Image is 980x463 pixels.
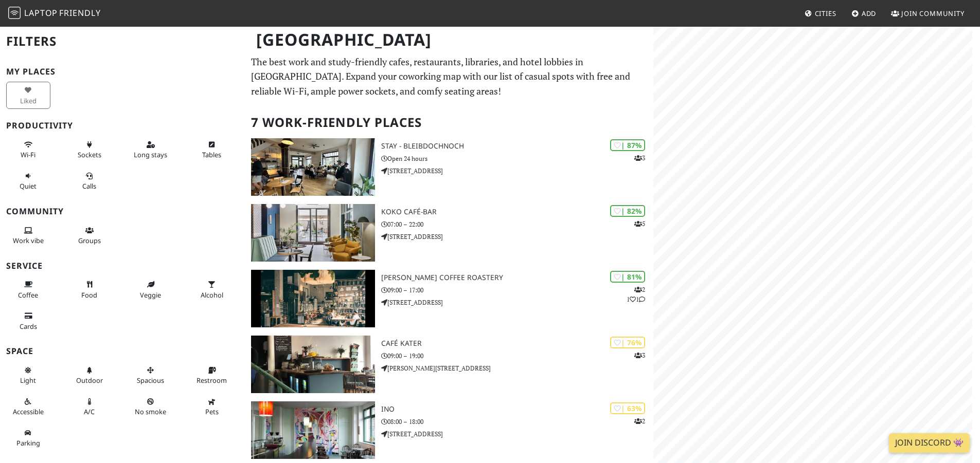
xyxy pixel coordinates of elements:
div: | 63% [610,402,645,414]
span: Outdoor area [76,376,103,385]
p: 08:00 – 18:00 [381,417,653,427]
button: Food [67,276,112,303]
p: 09:00 – 17:00 [381,285,653,295]
span: Natural light [20,376,36,385]
p: [STREET_ADDRESS] [381,166,653,176]
h3: Productivity [6,121,239,131]
h1: [GEOGRAPHIC_DATA] [248,26,651,54]
span: Parking [16,438,40,448]
button: Tables [190,136,234,163]
a: Add [847,4,881,23]
h3: [PERSON_NAME] Coffee Roastery [381,273,653,282]
span: Accessible [13,407,44,416]
p: [STREET_ADDRESS] [381,232,653,242]
span: Cities [815,9,836,18]
div: | 81% [610,271,645,283]
span: Alcohol [201,290,223,300]
span: Pet friendly [205,407,219,416]
button: Light [6,362,50,389]
button: Coffee [6,276,50,303]
a: Join Discord 👾 [889,433,970,453]
a: koko café-bar | 82% 5 koko café-bar 07:00 – 22:00 [STREET_ADDRESS] [245,204,653,262]
p: 3 [634,153,645,163]
span: Coffee [18,290,38,300]
img: LaptopFriendly [8,7,21,19]
span: Credit cards [20,322,37,331]
a: Join Community [887,4,969,23]
span: Join Community [901,9,965,18]
div: | 87% [610,139,645,151]
button: Sockets [67,136,112,163]
button: Long stays [129,136,173,163]
span: Group tables [78,236,101,245]
span: Add [862,9,877,18]
span: Power sockets [78,150,101,159]
span: Spacious [137,376,164,385]
h3: INO [381,405,653,414]
button: No smoke [129,393,173,420]
h3: koko café-bar [381,208,653,216]
button: Spacious [129,362,173,389]
h2: Filters [6,26,239,57]
span: Laptop [24,7,58,18]
img: INO [251,401,375,459]
div: | 76% [610,337,645,348]
h3: Café Kater [381,339,653,348]
button: Veggie [129,276,173,303]
a: Franz Morish Coffee Roastery | 81% 211 [PERSON_NAME] Coffee Roastery 09:00 – 17:00 [STREET_ADDRESS] [245,270,653,327]
button: Outdoor [67,362,112,389]
button: Parking [6,424,50,452]
p: Open 24 hours [381,154,653,163]
h2: 7 Work-Friendly Places [251,107,647,138]
button: Calls [67,168,112,195]
a: INO | 63% 2 INO 08:00 – 18:00 [STREET_ADDRESS] [245,401,653,459]
p: [STREET_ADDRESS] [381,298,653,307]
h3: Service [6,261,239,271]
button: Wi-Fi [6,136,50,163]
button: Pets [190,393,234,420]
span: Quiet [20,181,37,191]
a: LaptopFriendly LaptopFriendly [8,5,101,23]
span: Long stays [134,150,167,159]
h3: Space [6,346,239,356]
h3: Community [6,207,239,216]
p: [STREET_ADDRESS] [381,429,653,439]
span: People working [13,236,44,245]
button: A/C [67,393,112,420]
span: Restroom [197,376,227,385]
p: 5 [634,219,645,229]
span: Veggie [140,290,161,300]
span: Video/audio calls [82,181,96,191]
span: Air conditioned [84,407,95,416]
img: Café Kater [251,336,375,393]
p: 2 1 1 [627,285,645,304]
button: Work vibe [6,222,50,249]
h3: STAY - bleibdochnoch [381,142,653,151]
p: 09:00 – 19:00 [381,351,653,361]
p: 3 [634,350,645,360]
button: Quiet [6,168,50,195]
span: Food [81,290,97,300]
button: Restroom [190,362,234,389]
img: STAY - bleibdochnoch [251,138,375,196]
button: Groups [67,222,112,249]
a: Café Kater | 76% 3 Café Kater 09:00 – 19:00 [PERSON_NAME][STREET_ADDRESS] [245,336,653,393]
button: Accessible [6,393,50,420]
span: Friendly [59,7,100,18]
p: [PERSON_NAME][STREET_ADDRESS] [381,363,653,373]
h3: My Places [6,67,239,77]
span: Work-friendly tables [202,150,221,159]
a: Cities [800,4,841,23]
div: | 82% [610,205,645,217]
span: Smoke free [135,407,166,416]
button: Alcohol [190,276,234,303]
p: 2 [634,416,645,426]
p: 07:00 – 22:00 [381,219,653,229]
a: STAY - bleibdochnoch | 87% 3 STAY - bleibdochnoch Open 24 hours [STREET_ADDRESS] [245,138,653,196]
p: The best work and study-friendly cafes, restaurants, libraries, and hotel lobbies in [GEOGRAPHIC_... [251,54,647,99]
button: Cards [6,307,50,335]
img: koko café-bar [251,204,375,262]
span: Stable Wi-Fi [21,150,35,159]
img: Franz Morish Coffee Roastery [251,270,375,327]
